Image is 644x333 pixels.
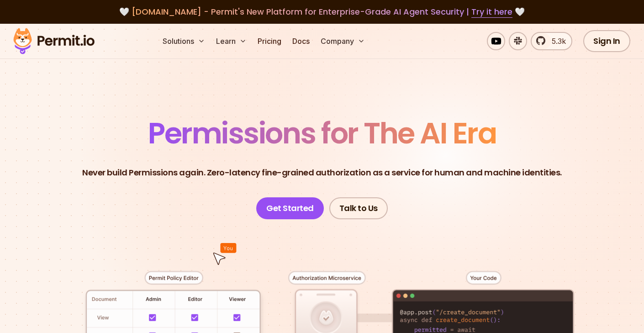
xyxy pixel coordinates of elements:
[471,6,512,18] a: Try it here
[159,32,209,50] button: Solutions
[256,197,324,219] a: Get Started
[583,30,630,52] a: Sign In
[22,5,622,18] div: 🤍 🤍
[546,36,566,47] span: 5.3k
[82,166,562,179] p: Never build Permissions again. Zero-latency fine-grained authorization as a service for human and...
[148,113,496,153] span: Permissions for The AI Era
[329,197,388,219] a: Talk to Us
[317,32,369,50] button: Company
[212,32,250,50] button: Learn
[289,32,313,50] a: Docs
[9,26,99,57] img: Permit logo
[254,32,285,50] a: Pricing
[132,6,512,17] span: [DOMAIN_NAME] - Permit's New Platform for Enterprise-Grade AI Agent Security |
[531,32,572,50] a: 5.3k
